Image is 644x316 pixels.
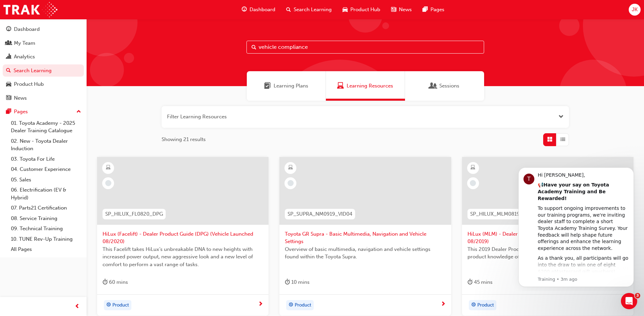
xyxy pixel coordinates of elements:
span: SP_HILUX_MLM0819_DPG [470,210,533,218]
span: target-icon [289,301,293,310]
span: Pages [430,6,444,14]
iframe: Intercom notifications message [508,161,644,291]
iframe: Intercom live chat [621,293,637,309]
a: 08. Service Training [8,213,84,224]
span: Sessions [430,82,437,90]
span: prev-icon [75,302,80,311]
a: My Team [3,37,84,50]
span: learningResourceType_ELEARNING-icon [471,163,475,172]
span: Showing 21 results [162,136,206,143]
a: SP_HILUX_MLM0819_DPGHiLux (MLM) - Dealer Product Guide (DPG) (Vehicle Launched 08/2019)This 2019 ... [462,157,633,316]
a: pages-iconPages [417,3,450,17]
a: Learning ResourcesLearning Resources [326,71,405,101]
span: Search Learning [294,6,332,14]
a: 02. New - Toyota Dealer Induction [8,136,84,154]
span: SP_HILUX_FL0820_DPG [105,210,163,218]
span: car-icon [6,81,11,87]
span: duration-icon [103,278,108,287]
span: search-icon [286,5,291,14]
a: All Pages [8,244,84,255]
a: 03. Toyota For Life [8,154,84,164]
span: Dashboard [250,6,275,14]
a: 09. Technical Training [8,223,84,234]
span: learningRecordVerb_NONE-icon [288,180,294,186]
a: search-iconSearch Learning [281,3,337,17]
span: List [560,136,565,143]
a: Learning PlansLearning Plans [247,71,326,101]
button: Open the filter [558,113,564,121]
span: Learning Plans [274,82,308,90]
span: Product [295,301,311,309]
a: Search Learning [3,64,84,77]
span: HiLux (Facelift) - Dealer Product Guide (DPG) (Vehicle Launched 08/2020) [103,230,263,245]
span: pages-icon [6,109,11,115]
span: This 2019 Dealer Product Guide (DPG) is designed to enhance your product knowledge of the newly u... [467,245,628,261]
span: SP_SUPRA_NM0919_VID04 [288,210,352,218]
span: up-icon [76,107,81,116]
span: car-icon [343,5,348,14]
span: news-icon [6,95,11,101]
span: Overview of basic multimedia, navigation and vehicle settings found within the Toyota Supra. [285,245,445,261]
span: duration-icon [285,278,290,287]
span: Toyota GR Supra - Basic Multimedia, Navigation and Vehicle Settings [285,230,445,245]
input: Search... [246,41,484,54]
div: Dashboard [14,25,40,33]
button: Pages [3,105,84,118]
a: 05. Sales [8,175,84,185]
a: Product Hub [3,78,84,91]
a: Analytics [3,51,84,63]
span: guage-icon [242,5,247,14]
div: Product Hub [14,80,44,88]
a: 07. Parts21 Certification [8,203,84,213]
div: 10 mins [285,278,310,287]
button: DashboardMy TeamAnalyticsSearch LearningProduct HubNews [3,22,84,105]
span: Grid [547,136,552,143]
span: search-icon [6,68,11,74]
button: JK [629,4,641,16]
span: Learning Resources [347,82,393,90]
div: My Team [14,39,35,47]
span: learningRecordVerb_NONE-icon [470,180,476,186]
span: Learning Resources [337,82,344,90]
span: Learning Plans [264,82,271,90]
span: Product [112,301,129,309]
div: 45 mins [467,278,493,287]
span: news-icon [391,5,396,14]
span: This Facelift takes HiLux’s unbreakable DNA to new heights with increased power output, new aggre... [103,245,263,269]
a: 04. Customer Experience [8,164,84,175]
a: guage-iconDashboard [236,3,281,17]
span: next-icon [258,301,263,308]
span: HiLux (MLM) - Dealer Product Guide (DPG) (Vehicle Launched 08/2019) [467,230,628,245]
span: target-icon [106,301,111,310]
div: News [14,94,27,102]
span: News [399,6,412,14]
img: Trak [3,2,57,17]
span: JK [632,6,638,14]
span: chart-icon [6,54,11,60]
span: target-icon [471,301,476,310]
a: 06. Electrification (EV & Hybrid) [8,185,84,203]
div: 60 mins [103,278,128,287]
a: SessionsSessions [405,71,484,101]
span: Search [252,43,256,51]
span: duration-icon [467,278,473,287]
a: 10. TUNE Rev-Up Training [8,234,84,244]
span: people-icon [6,40,11,46]
span: learningRecordVerb_NONE-icon [105,180,111,186]
span: Product [477,301,494,309]
div: Pages [14,108,28,116]
div: Analytics [14,53,35,61]
a: Dashboard [3,23,84,36]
